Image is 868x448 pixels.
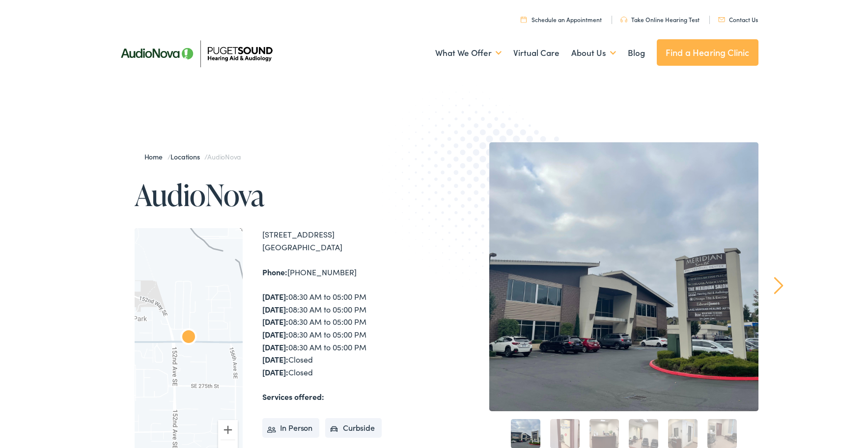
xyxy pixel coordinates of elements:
[262,354,288,365] strong: [DATE]:
[262,290,434,378] div: 08:30 AM to 05:00 PM 08:30 AM to 05:00 PM 08:30 AM to 05:00 PM 08:30 AM to 05:00 PM 08:30 AM to 0...
[177,326,200,350] div: AudioNova
[135,179,434,211] h1: AudioNova
[144,152,168,161] a: Home
[620,17,627,23] img: utility icon
[262,367,288,377] strong: [DATE]:
[144,152,241,161] span: / /
[513,35,560,71] a: Virtual Care
[657,39,758,66] a: Find a Hearing Clinic
[218,420,238,440] button: Zoom in
[521,15,602,24] a: Schedule an Appointment
[718,17,725,22] img: utility icon
[170,152,204,161] a: Locations
[262,291,288,302] strong: [DATE]:
[718,15,758,24] a: Contact Us
[262,304,288,315] strong: [DATE]:
[571,35,616,71] a: About Us
[262,391,324,402] strong: Services offered:
[262,266,287,277] strong: Phone:
[262,418,320,438] li: In Person
[620,15,700,24] a: Take Online Hearing Test
[521,16,527,23] img: utility icon
[262,329,288,340] strong: [DATE]:
[207,152,241,161] span: AudioNova
[262,266,434,279] div: [PHONE_NUMBER]
[774,277,783,294] a: Next
[262,342,288,352] strong: [DATE]:
[262,228,434,253] div: [STREET_ADDRESS] [GEOGRAPHIC_DATA]
[262,316,288,327] strong: [DATE]:
[325,418,382,438] li: Curbside
[628,35,645,71] a: Blog
[435,35,502,71] a: What We Offer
